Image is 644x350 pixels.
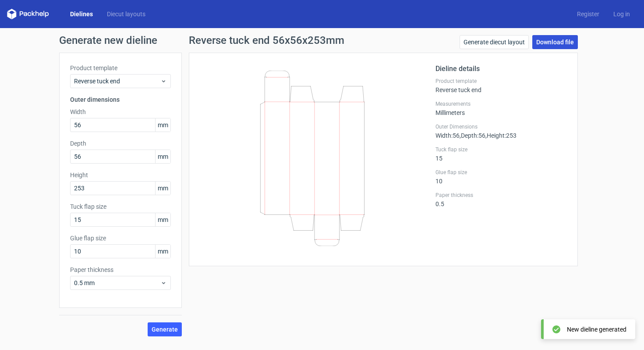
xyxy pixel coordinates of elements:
[570,10,606,18] a: Register
[70,64,171,72] label: Product template
[532,35,578,49] a: Download file
[435,78,567,93] div: Reverse tuck end
[155,118,170,132] span: mm
[70,107,171,116] label: Width
[63,10,100,18] a: Dielines
[606,10,637,18] a: Log in
[435,78,567,85] label: Product template
[435,100,567,116] div: Millimeters
[70,139,171,148] label: Depth
[70,171,171,179] label: Height
[70,234,171,243] label: Glue flap size
[74,77,160,86] span: Reverse tuck end
[485,132,517,139] span: , Height : 253
[435,192,567,207] div: 0.5
[70,95,171,104] h3: Outer dimensions
[152,326,178,332] span: Generate
[59,35,585,46] h1: Generate new dieline
[460,132,485,139] span: , Depth : 56
[435,146,567,162] div: 15
[435,169,567,176] label: Glue flap size
[460,35,529,49] a: Generate diecut layout
[70,265,171,274] label: Paper thickness
[100,10,152,18] a: Diecut layouts
[155,182,170,195] span: mm
[435,146,567,153] label: Tuck flap size
[155,150,170,163] span: mm
[70,202,171,211] label: Tuck flap size
[435,192,567,199] label: Paper thickness
[567,325,626,334] div: New dieline generated
[435,123,567,130] label: Outer Dimensions
[189,35,344,46] h1: Reverse tuck end 56x56x253mm
[435,100,567,107] label: Measurements
[435,64,567,74] h2: Dieline details
[148,322,182,336] button: Generate
[435,169,567,185] div: 10
[435,132,460,139] span: Width : 56
[155,213,170,226] span: mm
[155,245,170,258] span: mm
[74,279,160,287] span: 0.5 mm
